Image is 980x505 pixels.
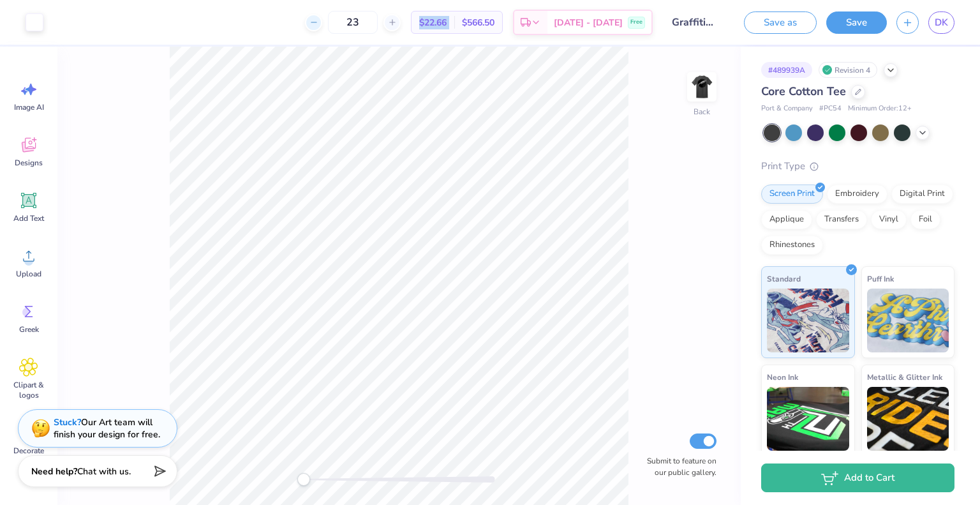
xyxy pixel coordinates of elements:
span: Standard [767,272,801,285]
input: – – [328,11,378,34]
input: Untitled Design [662,10,725,35]
button: Save as [744,11,817,34]
span: $566.50 [462,16,494,29]
span: DK [935,15,948,30]
span: Designs [15,158,43,168]
span: Core Cotton Tee [761,84,846,99]
span: Decorate [13,446,44,456]
strong: Stuck? [54,416,81,428]
span: Clipart & logos [8,380,50,400]
div: Rhinestones [761,236,823,255]
img: Puff Ink [867,289,949,352]
div: Accessibility label [297,473,310,486]
div: Screen Print [761,185,823,204]
div: Digital Print [891,185,953,204]
span: Free [630,18,642,27]
span: Puff Ink [867,272,894,285]
span: # PC54 [819,103,842,114]
button: Save [826,11,887,34]
div: Back [694,106,710,117]
span: Upload [16,269,41,279]
span: Metallic & Glitter Ink [867,370,942,384]
div: Applique [761,210,812,229]
div: Revision 4 [819,62,877,78]
strong: Need help? [31,465,77,478]
div: Transfers [816,210,867,229]
span: Neon Ink [767,370,798,384]
span: Minimum Order: 12 + [848,103,912,114]
img: Standard [767,289,849,352]
div: Embroidery [827,185,887,204]
a: DK [928,11,954,34]
button: Add to Cart [761,464,954,492]
span: $22.66 [419,16,447,29]
span: Port & Company [761,103,813,114]
div: Foil [910,210,940,229]
div: Vinyl [871,210,907,229]
span: Chat with us. [77,465,131,478]
span: Add Text [13,213,44,223]
img: Metallic & Glitter Ink [867,387,949,451]
span: [DATE] - [DATE] [554,16,623,29]
span: Image AI [14,102,44,112]
div: # 489939A [761,62,812,78]
label: Submit to feature on our public gallery. [640,455,716,478]
span: Greek [19,324,39,335]
img: Neon Ink [767,387,849,451]
div: Our Art team will finish your design for free. [54,416,160,441]
img: Back [689,74,715,100]
div: Print Type [761,159,954,174]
